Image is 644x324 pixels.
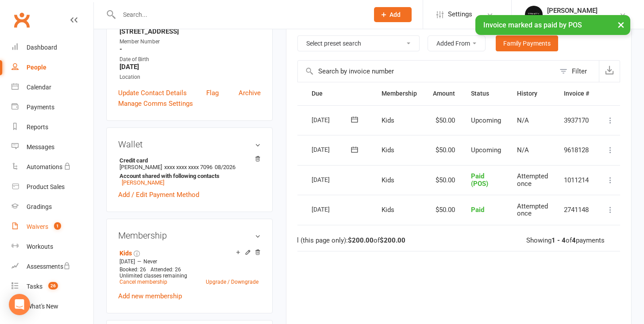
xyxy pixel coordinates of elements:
[556,195,597,225] td: 2741148
[556,105,597,135] td: 3937170
[425,165,463,195] td: $50.00
[12,217,93,237] a: Waivers 1
[517,172,548,188] span: Attempted once
[428,35,486,51] button: Added From
[471,116,501,124] span: Upcoming
[284,237,405,244] div: Total (this page only): of
[116,8,362,21] input: Search...
[239,88,261,98] a: Archive
[27,143,54,150] div: Messages
[27,223,48,230] div: Waivers
[12,58,93,77] a: People
[547,15,598,23] div: Trinity BJJ Pty Ltd
[120,173,256,179] strong: Account shared with following contacts
[12,38,93,58] a: Dashboard
[382,116,394,124] span: Kids
[312,173,352,186] div: [DATE]
[27,283,42,290] div: Tasks
[118,98,193,109] a: Manage Comms Settings
[164,164,212,170] span: xxxx xxxx xxxx 7096
[12,137,93,157] a: Messages
[118,189,199,200] a: Add / Edit Payment Method
[471,172,488,188] span: Paid (POS)
[463,82,509,105] th: Status
[572,236,576,244] strong: 4
[475,15,630,35] div: Invoice marked as paid by POS
[304,82,374,105] th: Due
[150,266,181,273] span: Attended: 26
[382,206,394,214] span: Kids
[425,82,463,105] th: Amount
[54,222,61,230] span: 1
[517,202,548,218] span: Attempted once
[118,231,261,240] h3: Membership
[120,55,261,64] div: Date of Birth
[12,177,93,197] a: Product Sales
[120,273,187,279] span: Unlimited classes remaining
[27,203,52,210] div: Gradings
[556,165,597,195] td: 1011214
[27,64,46,71] div: People
[448,4,472,24] span: Settings
[555,61,599,82] button: Filter
[215,164,235,170] span: 08/2026
[547,7,598,15] div: [PERSON_NAME]
[120,45,261,53] strong: -
[380,236,405,244] strong: $200.00
[48,282,58,289] span: 26
[312,143,352,156] div: [DATE]
[526,237,605,244] div: Showing of payments
[118,139,261,149] h3: Wallet
[120,266,146,273] span: Booked: 26
[120,63,261,71] strong: [DATE]
[348,236,374,244] strong: $200.00
[509,82,556,105] th: History
[425,105,463,135] td: $50.00
[12,117,93,137] a: Reports
[120,250,132,257] a: Kids
[556,82,597,105] th: Invoice #
[556,135,597,165] td: 9618128
[12,277,93,297] a: Tasks 26
[517,146,529,154] span: N/A
[382,176,394,184] span: Kids
[496,35,558,51] a: Family Payments
[118,88,187,98] a: Update Contact Details
[471,206,484,214] span: Paid
[27,303,58,310] div: What's New
[551,236,566,244] strong: 1 - 4
[471,146,501,154] span: Upcoming
[206,88,219,98] a: Flag
[12,77,93,97] a: Calendar
[312,113,352,127] div: [DATE]
[572,66,587,77] div: Filter
[9,294,30,315] div: Open Intercom Messenger
[118,156,261,187] li: [PERSON_NAME]
[12,297,93,316] a: What's New
[118,292,182,300] a: Add new membership
[312,202,352,216] div: [DATE]
[613,15,629,34] button: ×
[117,258,261,265] div: —
[120,157,256,164] strong: Credit card
[122,179,164,186] a: [PERSON_NAME]
[27,84,51,91] div: Calendar
[143,258,157,265] span: Never
[120,258,135,265] span: [DATE]
[425,135,463,165] td: $50.00
[206,279,258,285] a: Upgrade / Downgrade
[27,263,70,270] div: Assessments
[27,123,48,131] div: Reports
[517,116,529,124] span: N/A
[27,243,53,250] div: Workouts
[374,82,425,105] th: Membership
[298,61,555,82] input: Search by invoice number
[382,146,394,154] span: Kids
[27,183,65,190] div: Product Sales
[12,97,93,117] a: Payments
[27,163,62,170] div: Automations
[12,197,93,217] a: Gradings
[120,279,167,285] a: Cancel membership
[27,104,54,111] div: Payments
[389,11,401,18] span: Add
